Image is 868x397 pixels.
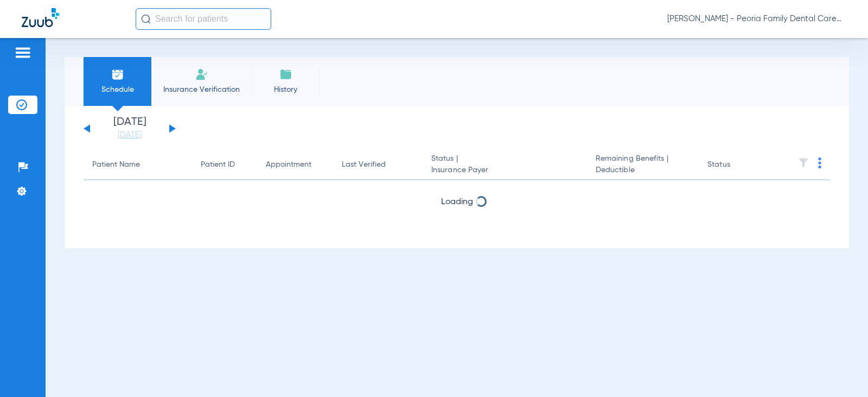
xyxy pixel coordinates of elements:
[441,198,473,206] span: Loading
[159,84,244,95] span: Insurance Verification
[195,68,208,81] img: Manual Insurance Verification
[260,84,311,95] span: History
[818,157,821,168] img: group-dot-blue.svg
[92,159,140,171] div: Patient Name
[587,150,699,180] th: Remaining Benefits |
[266,159,324,171] div: Appointment
[699,150,772,180] th: Status
[97,117,162,141] li: [DATE]
[201,159,235,171] div: Patient ID
[423,150,587,180] th: Status |
[342,159,386,171] div: Last Verified
[798,157,809,168] img: filter.svg
[201,159,248,171] div: Patient ID
[136,8,271,30] input: Search for patients
[14,46,31,59] img: hamburger-icon
[431,165,578,176] span: Insurance Payer
[342,159,414,171] div: Last Verified
[97,130,162,141] a: [DATE]
[596,165,690,176] span: Deductible
[22,8,59,27] img: Zuub Logo
[92,159,183,171] div: Patient Name
[266,159,311,171] div: Appointment
[92,84,143,95] span: Schedule
[141,14,151,24] img: Search Icon
[279,68,292,81] img: History
[111,68,124,81] img: Schedule
[667,14,846,24] span: [PERSON_NAME] - Peoria Family Dental Care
